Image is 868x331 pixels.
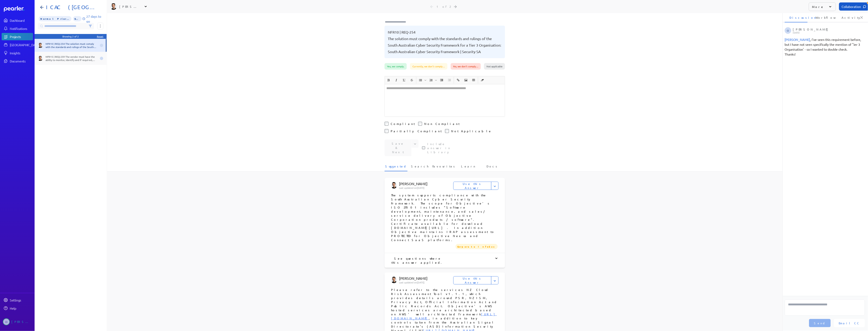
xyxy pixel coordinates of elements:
span: Suggested [385,164,407,171]
p: [DATE] [793,31,864,34]
span: Email CC [839,321,860,325]
div: [PERSON_NAME] [11,318,32,325]
button: Insert Image [462,77,469,84]
span: Docs [486,164,498,171]
li: Discussion [785,13,808,22]
button: Send [809,319,831,327]
span: Priority [39,16,71,21]
div: Not applicable [484,63,505,70]
img: James Layton [38,56,43,61]
div: , I've seen this requirement before, but I have not seen specifically the mention of "ier 3 Organ... [785,37,865,57]
div: No, we don't comply… [451,63,481,70]
p: Last updated on [DATE] [399,186,453,189]
div: [PERSON_NAME] [119,4,140,9]
span: Strike through [408,77,415,84]
div: Showing 2 of 2 [62,35,79,38]
a: CI[PERSON_NAME] [2,317,33,327]
label: This checkbox controls whether your answer will be included in the Answer Library for future use [427,142,462,154]
button: Italic [393,77,400,84]
label: Partially Compliant [391,129,442,133]
div: 1 of 2 [437,5,451,8]
div: Reset [97,35,103,38]
button: Use this Answer [453,182,491,190]
button: Expand [491,276,498,284]
a: Help [2,305,33,312]
button: Email CC [834,319,865,327]
div: Yes, we comply. [385,63,407,70]
li: Activity [837,13,860,22]
h1: ICAC (SA) - CMS - Invitation to Supply [44,4,100,11]
img: James Layton [38,43,43,48]
span: Underline [400,77,408,84]
div: Currently, we don't comply… [410,63,447,70]
a: Dashboard [2,17,33,24]
span: Corporate InfoSec [456,244,498,249]
a: Settings [2,296,33,304]
pre: NFR10 | REQ-254 The solution must comply with the standards and rulings of the South Australian C... [388,29,502,55]
a: Projects [2,33,33,40]
p: Last updated on [DATE] [399,281,453,284]
span: Favourites [432,164,456,171]
a: Notifications [2,25,33,32]
div: Projects [10,35,33,39]
a: Documents [2,57,33,65]
div: Settings [10,298,33,302]
div: Documents [10,59,33,63]
p: [PERSON_NAME] [399,276,459,281]
p: The system supports compliance with the South Australian Cyber Security Framework. The scope for ... [391,193,498,242]
div: [GEOGRAPHIC_DATA] [10,43,40,47]
span: Insert Ordered List [427,77,438,84]
img: James Layton [391,182,397,189]
label: Not Applicable [451,129,492,133]
p: 27 days to go [86,14,103,24]
span: Insert Unordered List [417,77,427,84]
button: Insert Ordered List [428,77,435,84]
button: Strike through [408,77,415,84]
button: Insert table [470,77,477,84]
button: Insert Unordered List [417,77,424,84]
span: 0% of Questions Completed [73,16,82,21]
div: Insights [10,51,33,55]
div: Notifications [10,26,33,31]
span: Decrease Indent [446,77,453,84]
span: Italic [393,77,400,84]
p: More [812,5,824,9]
span: Send [814,321,826,325]
span: Carolina Irigoyen [3,318,10,325]
button: Expand [491,182,498,190]
button: Insert link [455,77,462,84]
button: Underline [401,77,408,84]
button: Clear Formatting [479,77,486,84]
label: Compliant [391,122,415,126]
input: This checkbox controls whether your answer will be included in the Answer Library for future use [422,146,425,150]
button: Increase Indent [438,77,445,84]
input: Type here to add tags [385,20,410,24]
a: Dashboard [4,6,33,12]
div: Dashboard [10,18,33,22]
p: [PERSON_NAME] [399,181,459,186]
span: Clear Formatting [479,77,486,84]
a: Insights [2,49,33,57]
span: Bold [385,77,392,84]
span: Carolina Irigoyen [785,27,791,34]
div: Help [10,306,33,310]
div: See questions where this answer applied. [391,256,498,264]
span: James Layton [785,37,810,42]
div: NFR15 | REQ-259 The vendor must have the ability to monitor, identify and if required, block pote... [46,55,97,62]
div: [PERSON_NAME] [793,27,864,34]
li: Workflow [811,13,834,22]
label: Non Compliant [424,122,460,126]
span: Search [411,164,429,171]
span: Increase Indent [438,77,445,84]
div: NFR10 | REQ-254 The solution must comply with the standards and rulings of the South Australian C... [46,42,97,49]
img: James Layton [110,3,117,10]
img: James Layton [391,277,397,283]
a: [GEOGRAPHIC_DATA] [2,41,33,48]
span: Learn [461,164,476,171]
button: Use this Answer [453,276,491,284]
button: Bold [385,77,392,84]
